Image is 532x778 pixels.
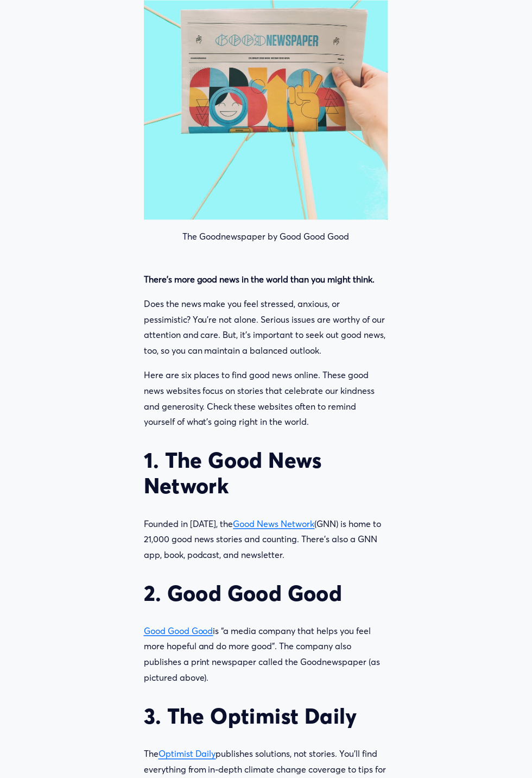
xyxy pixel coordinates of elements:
[144,580,389,606] h2: 2. Good Good Good
[144,447,389,499] h2: 1. The Good News Network
[144,516,389,563] p: Founded in [DATE], the (GNN) is home to 21,000 good news stories and counting. There’s also a GNN...
[144,704,389,729] h2: 3. The Optimist Daily
[144,296,389,359] p: Does the news make you feel stressed, anxious, or pessimistic? You’re not alone. Serious issues a...
[144,229,389,244] p: The Goodnewspaper by Good Good Good
[233,518,315,529] a: Good News Network
[144,274,375,285] strong: There’s more good news in the world than you might think.
[144,623,389,686] p: is “a media company that helps you feel more hopeful and do more good”. The company also publishe...
[144,625,213,636] a: Good Good Good
[159,749,216,760] a: Optimist Daily
[144,367,389,430] p: Here are six places to find good news online. These good news websites focus on stories that cele...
